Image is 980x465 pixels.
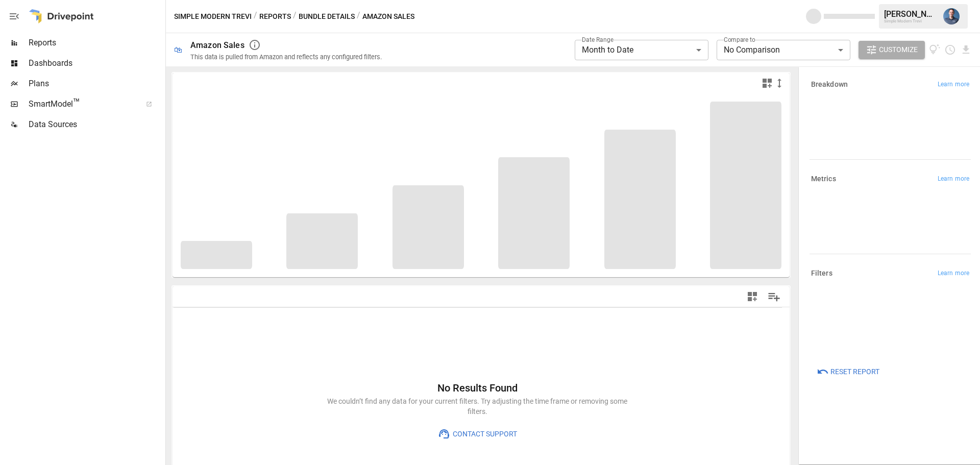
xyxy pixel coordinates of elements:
[450,428,517,440] span: Contact Support
[724,35,755,44] label: Compare to
[29,57,163,69] span: Dashboards
[174,10,252,23] button: Simple Modern Trevi
[254,10,257,23] div: /
[174,45,182,55] div: 🛍
[938,174,969,184] span: Learn more
[259,10,291,23] button: Reports
[960,44,972,56] button: Download report
[811,268,832,279] h6: Filters
[29,118,163,131] span: Data Sources
[811,79,848,90] h6: Breakdown
[29,98,135,110] span: SmartModel
[29,78,163,90] span: Plans
[582,45,633,55] span: Month to Date
[324,380,630,396] h6: No Results Found
[582,35,614,44] label: Date Range
[293,10,297,23] div: /
[929,41,941,59] button: View documentation
[938,268,969,279] span: Learn more
[73,96,80,109] span: ™
[190,53,382,61] div: This data is pulled from Amazon and reflects any configured filters.
[884,9,937,19] div: [PERSON_NAME]
[29,37,163,49] span: Reports
[717,40,850,60] div: No Comparison
[431,425,524,443] button: Contact Support
[810,362,887,381] button: Reset Report
[357,10,360,23] div: /
[830,365,879,378] span: Reset Report
[811,174,836,185] h6: Metrics
[937,2,966,31] button: Mike Beckham
[299,10,355,23] button: Bundle Details
[938,80,969,90] span: Learn more
[859,41,925,59] button: Customize
[943,8,960,25] img: Mike Beckham
[324,396,630,417] p: We couldn’t find any data for your current filters. Try adjusting the time frame or removing some...
[763,285,786,308] button: Manage Columns
[944,44,956,56] button: Schedule report
[879,43,918,56] span: Customize
[884,19,937,23] div: Simple Modern Trevi
[190,40,244,50] div: Amazon Sales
